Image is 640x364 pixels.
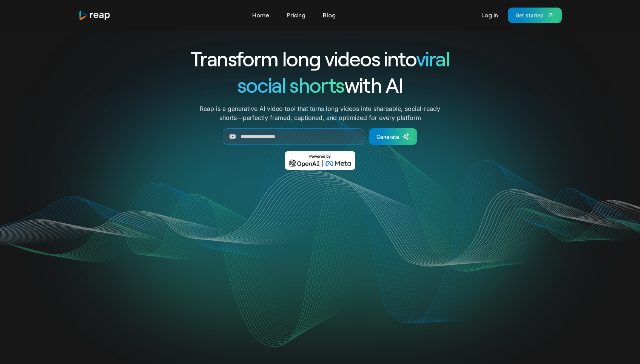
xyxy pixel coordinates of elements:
[237,72,344,97] span: social shorts
[283,9,309,21] a: Pricing
[200,104,440,122] p: Reap is a generative AI video tool that turns long videos into shareable, social-ready shorts—per...
[369,128,417,145] a: Generate
[376,133,399,141] div: Generate
[248,9,273,21] a: Home
[319,9,339,21] a: Blog
[515,11,544,19] div: Get started
[478,9,502,21] a: Log in
[163,128,477,145] form: Generate Form
[79,10,111,20] img: reap logo
[416,46,450,71] span: viral
[285,151,355,170] img: Powered by OpenAI & Meta
[163,72,477,98] h1: with AI
[508,8,562,23] a: Get started
[79,10,111,20] a: home
[168,181,472,333] video: Your browser does not support the video tag.
[163,45,477,72] h1: Transform long videos into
